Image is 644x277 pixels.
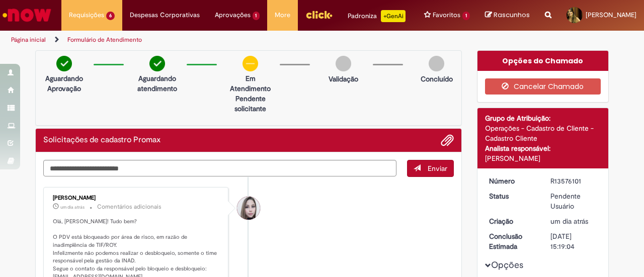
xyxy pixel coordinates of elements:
p: Pendente solicitante [226,94,275,114]
div: Pendente Usuário [550,191,597,211]
time: 29/09/2025 11:18:57 [550,217,588,226]
img: circle-minus.png [243,56,258,71]
p: Aguardando Aprovação [40,73,89,94]
span: Rascunhos [494,10,530,20]
span: Enviar [428,164,447,173]
button: Adicionar anexos [441,134,454,147]
span: Favoritos [433,10,460,20]
span: Requisições [69,10,104,20]
div: 29/09/2025 11:18:57 [550,216,597,226]
dt: Criação [481,216,543,226]
dt: Status [481,191,543,201]
div: Operações - Cadastro de Cliente - Cadastro Cliente [485,123,601,143]
span: Aprovações [215,10,251,20]
img: img-circle-grey.png [336,56,351,71]
div: Analista responsável: [485,143,601,153]
span: 1 [462,12,470,20]
button: Cancelar Chamado [485,78,601,95]
span: 1 [253,12,260,20]
p: +GenAi [381,10,406,22]
img: img-circle-grey.png [429,56,444,71]
img: ServiceNow [1,5,53,25]
h2: Solicitações de cadastro Promax Histórico de tíquete [43,136,160,145]
span: 6 [106,12,115,20]
div: Opções do Chamado [477,51,609,71]
span: um dia atrás [550,217,588,226]
p: Validação [329,74,358,84]
img: check-circle-green.png [149,56,165,71]
div: R13576101 [550,176,597,186]
div: Daniele Aparecida Queiroz [237,197,260,220]
small: Comentários adicionais [97,203,162,211]
p: Aguardando atendimento [133,73,182,94]
p: Em Atendimento [226,73,275,94]
button: Enviar [407,160,454,177]
img: click_logo_yellow_360x200.png [305,7,333,22]
span: More [275,10,290,20]
dt: Número [481,176,543,186]
div: [DATE] 15:19:04 [550,231,597,251]
span: um dia atrás [60,204,85,210]
ul: Trilhas de página [8,31,422,49]
span: Despesas Corporativas [130,10,200,20]
img: check-circle-green.png [56,56,72,71]
div: Padroniza [348,10,406,22]
div: Grupo de Atribuição: [485,113,601,123]
time: 29/09/2025 14:22:34 [60,204,85,210]
dt: Conclusão Estimada [481,231,543,251]
span: [PERSON_NAME] [586,11,636,19]
div: [PERSON_NAME] [485,153,601,163]
div: [PERSON_NAME] [53,195,220,201]
textarea: Digite sua mensagem aqui... [43,160,396,176]
a: Formulário de Atendimento [67,36,142,44]
a: Página inicial [11,36,46,44]
p: Concluído [421,74,453,84]
a: Rascunhos [485,11,530,20]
